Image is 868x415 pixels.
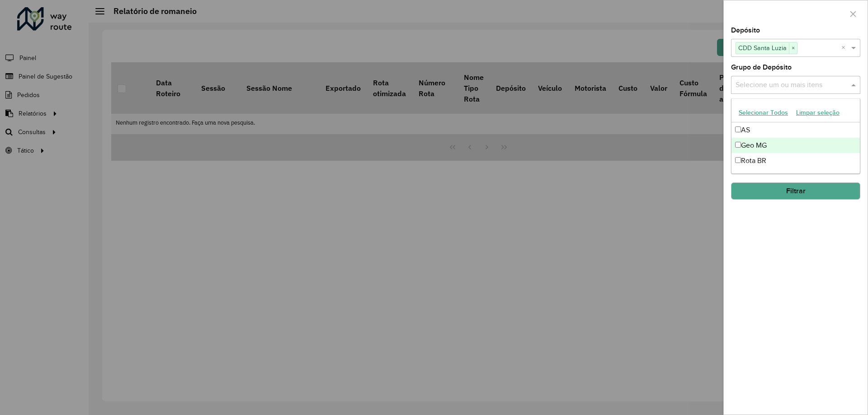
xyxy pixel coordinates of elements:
button: Filtrar [731,182,860,200]
div: Rota BR [731,153,860,168]
div: AS [731,122,860,138]
div: Geo MG [731,138,860,153]
span: CDD Santa Luzia [736,42,789,53]
span: × [789,43,797,54]
button: Selecionar Todos [735,106,792,120]
ng-dropdown-panel: Options list [731,98,860,174]
span: Clear all [841,42,849,53]
button: Limpar seleção [792,106,844,120]
label: Grupo de Depósito [731,62,792,73]
label: Depósito [731,25,760,36]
